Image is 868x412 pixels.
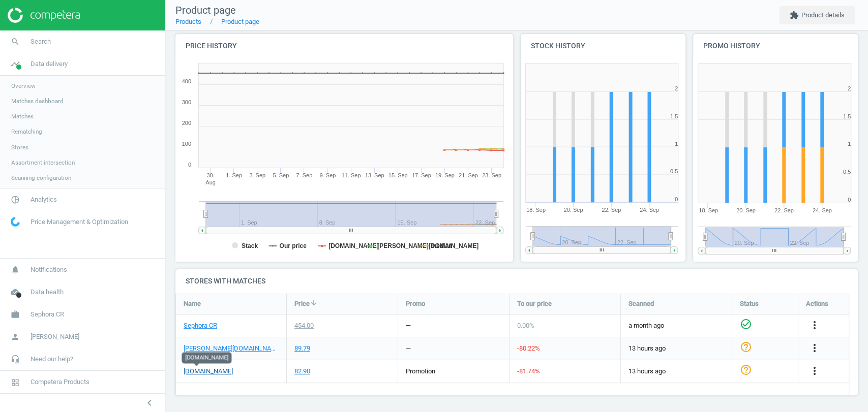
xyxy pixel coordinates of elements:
span: Rematching [11,128,42,136]
i: person [6,327,25,346]
button: more_vert [809,365,821,378]
h4: Promo history [693,34,858,58]
i: check_circle_outline [740,318,752,330]
span: Promo [406,299,425,308]
tspan: 9. Sep [320,172,336,178]
div: 454.00 [294,321,314,330]
i: cloud_done [6,282,25,302]
text: 0.5 [670,169,678,175]
button: more_vert [809,342,821,355]
a: [PERSON_NAME][DOMAIN_NAME] [184,344,279,353]
span: -81.74 % [517,367,540,375]
span: Competera Products [31,377,89,387]
img: wGWNvw8QSZomAAAAABJRU5ErkJggg== [11,217,20,227]
tspan: Our price [279,242,307,249]
span: -80.22 % [517,344,540,352]
text: 1 [848,141,851,147]
tspan: 22. Sep [602,207,621,213]
tspan: 3. Sep [249,172,265,178]
div: 89.79 [294,344,310,353]
tspan: 11. Sep [342,172,361,178]
i: extension [790,11,799,20]
tspan: 19. Sep [435,172,455,178]
tspan: 7. Sep [296,172,312,178]
button: extensionProduct details [779,6,855,24]
tspan: 5. Sep [273,172,289,178]
i: help_outline [740,341,752,353]
text: 2 [848,85,851,91]
i: timeline [6,54,25,74]
span: Notifications [31,265,67,274]
tspan: 24. Sep [813,207,832,213]
span: Data delivery [31,59,68,69]
tspan: 20. Sep [563,207,583,213]
tspan: [PERSON_NAME][DOMAIN_NAME] [377,242,478,249]
tspan: 15. Sep [388,172,408,178]
span: Price Management & Optimization [31,217,128,227]
span: Stores [11,143,28,151]
span: 0.00 % [517,322,534,329]
span: Actions [806,299,828,308]
span: [PERSON_NAME] [31,332,79,341]
span: To our price [517,299,552,308]
span: Product page [175,4,236,16]
span: Analytics [31,195,57,204]
h4: Price history [175,34,513,58]
h4: Stock history [521,34,685,58]
tspan: 18. Sep [526,207,546,213]
div: [DOMAIN_NAME] [182,352,231,363]
span: Name [184,299,201,308]
span: Matches [11,112,34,120]
span: Need our help? [31,355,73,364]
i: pie_chart_outlined [6,190,25,209]
div: — [406,344,411,353]
text: 100 [182,141,191,147]
tspan: Aug [205,179,216,185]
text: 1 [675,141,678,147]
a: Sephora CR [184,321,217,330]
i: help_outline [740,364,752,376]
a: [DOMAIN_NAME] [184,367,233,376]
tspan: 20. Sep [736,207,756,213]
text: 200 [182,120,191,126]
span: Scanning configuration [11,174,71,182]
tspan: Stack [242,242,258,249]
tspan: [DOMAIN_NAME] [328,242,379,249]
span: Search [31,37,51,46]
tspan: 1. Sep [226,172,242,178]
span: Price [294,299,310,308]
tspan: 17. Sep [412,172,431,178]
tspan: 22. Sep [774,207,794,213]
text: 0.5 [843,169,850,175]
img: ajHJNr6hYgQAAAAASUVORK5CYII= [8,8,80,23]
h4: Stores with matches [175,269,858,293]
i: headset_mic [6,350,25,369]
tspan: 23. Sep [482,172,501,178]
i: more_vert [809,342,821,354]
span: Data health [31,288,64,297]
text: 0 [848,197,851,203]
span: Status [740,299,759,308]
text: 400 [182,78,191,84]
span: promotion [406,367,435,375]
tspan: median [431,242,453,249]
tspan: 18. Sep [699,207,718,213]
span: Scanned [628,299,654,308]
i: more_vert [809,319,821,331]
i: more_vert [809,365,821,377]
tspan: 30. [206,172,214,178]
span: 13 hours ago [628,367,724,376]
span: Overview [11,82,36,90]
text: 0 [675,197,678,203]
i: notifications [6,260,25,279]
text: 1.5 [843,113,850,119]
div: 82.90 [294,367,310,376]
text: 1.5 [670,113,678,119]
span: a month ago [628,321,724,330]
span: Sephora CR [31,310,64,319]
text: 2 [675,85,678,91]
tspan: 24. Sep [640,207,659,213]
div: — [406,321,411,330]
tspan: 21. Sep [459,172,478,178]
text: 0 [188,162,191,168]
